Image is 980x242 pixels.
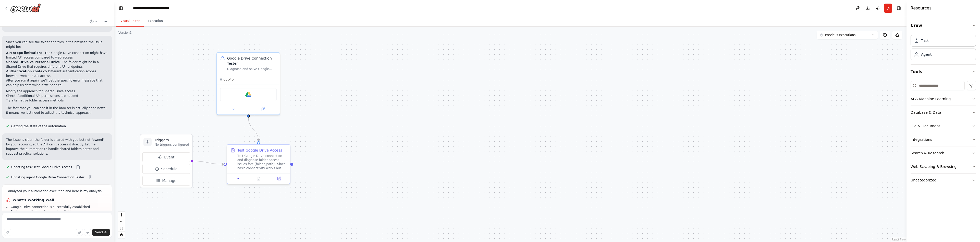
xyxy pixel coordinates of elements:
[10,3,41,13] img: Logo
[6,205,108,209] li: Google Drive connection is successfully established
[911,92,976,106] button: AI & Machine Learning
[911,174,976,187] button: Uncategorized
[6,70,46,73] strong: Authentication context
[227,56,277,66] div: Google Drive Connection Tester
[6,209,108,214] li: Basic connectivity testing works reliably
[825,33,855,37] span: Previous executions
[84,229,91,236] button: Click to speak your automation idea
[6,98,108,103] li: Try alternative folder access methods
[911,133,976,146] button: Integrations
[237,154,287,170] div: Test Google Drive connection and diagnose folder access issues for: {folder_path}. Since basic co...
[142,164,190,174] button: Schedule
[6,51,43,55] strong: API scope limitations
[11,175,84,179] span: Updating agent Google Drive Connection Tester
[911,151,944,156] div: Search & Research
[118,232,125,238] button: toggle interactivity
[921,38,929,43] div: Task
[892,238,906,241] a: React Flow attribution
[224,77,234,82] span: gpt-4o
[249,106,278,112] button: Open in side panel
[911,178,936,183] div: Uncategorized
[911,110,941,115] div: Database & Data
[248,176,269,182] button: No output available
[118,212,125,218] button: zoom in
[911,146,976,160] button: Search & Research
[911,119,976,133] button: File & Document
[237,148,282,153] div: Test Google Drive Access
[911,65,976,79] button: Tools
[911,106,976,119] button: Database & Data
[911,160,976,173] button: Web Scraping & Browsing
[118,218,125,225] button: zoom out
[227,144,290,184] div: Test Google Drive AccessTest Google Drive connection and diagnose folder access issues for: {fold...
[911,33,976,64] div: Crew
[245,91,251,98] img: Google drive
[246,118,261,141] g: Edge from b7ba0b8e-8d11-40f9-9165-1df4f12b0c7d to 97dc1b9a-c789-4c87-bc43-c9d1aa3b1abd
[6,69,108,78] li: - Different authentication scopes between web and API access
[921,52,932,57] div: Agent
[162,178,177,183] span: Manage
[95,230,103,234] span: Send
[155,143,189,147] p: No triggers configured
[911,79,976,191] div: Tools
[164,155,174,160] span: Event
[118,212,125,238] div: React Flow controls
[6,40,108,49] p: Since you can see the folder and files in the browser, the issue might be:
[140,134,193,188] div: TriggersNo triggers configuredEventScheduleManage
[227,67,277,71] div: Diagnose and solve Google Drive folder access issues. Focus on the common problem where users can...
[6,198,108,203] h1: What's Working Well
[6,78,108,87] p: After you run it again, we'll get the specific error message that can help us determine if we nee...
[118,31,132,35] div: Version 1
[155,137,189,143] h3: Triggers
[911,123,940,129] div: File & Document
[6,94,108,98] li: Check if additional API permissions are needed
[102,18,110,25] button: Start a new chat
[142,152,190,162] button: Event
[6,89,108,94] li: Modify the approach for Shared Drive access
[6,60,108,69] li: - The folder might be in a Shared Drive that requires different API endpoints
[270,176,288,182] button: Open in side panel
[92,229,110,236] button: Send
[117,5,125,12] button: Hide left sidebar
[161,166,177,171] span: Schedule
[6,106,108,115] p: The fact that you can see it in the browser is actually good news - it means we just need to adju...
[6,189,108,193] p: I analyzed your automation execution and here is my analysis:
[216,52,280,115] div: Google Drive Connection TesterDiagnose and solve Google Drive folder access issues. Focus on the ...
[911,96,951,101] div: AI & Machine Learning
[11,124,66,128] span: Getting the state of the automation
[6,51,108,60] li: - The Google Drive connection might have limited API access compared to web access
[88,18,100,25] button: Switch to previous chat
[911,18,976,33] button: Crew
[6,137,108,156] p: The issue is clear: the folder is shared with you but not "owned" by your account, so the API can...
[116,16,144,27] button: Visual Editor
[895,5,902,12] button: Hide right sidebar
[6,60,60,64] strong: Shared Drive vs Personal Drive
[817,31,878,39] button: Previous executions
[133,6,180,11] nav: breadcrumb
[144,16,167,27] button: Execution
[4,229,11,236] button: Improve this prompt
[911,137,932,142] div: Integrations
[118,225,125,232] button: fit view
[911,164,957,169] div: Web Scraping & Browsing
[11,165,72,169] span: Updating task Test Google Drive Access
[142,176,190,186] button: Manage
[911,5,932,11] h4: Resources
[76,229,83,236] button: Upload files
[192,158,224,167] g: Edge from triggers to 97dc1b9a-c789-4c87-bc43-c9d1aa3b1abd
